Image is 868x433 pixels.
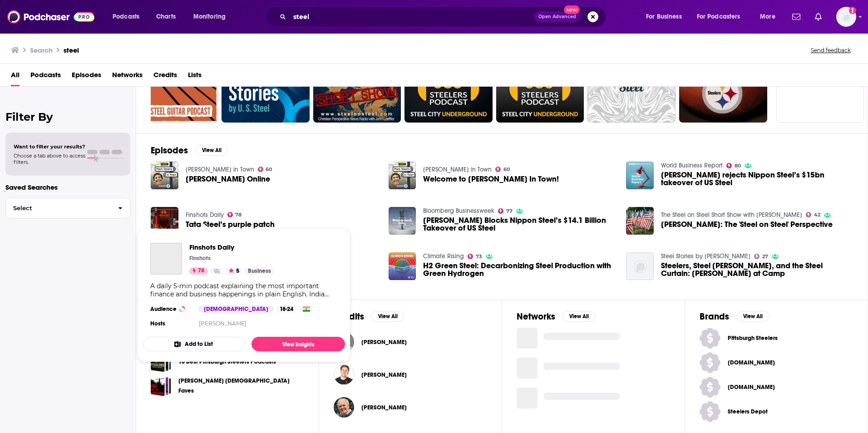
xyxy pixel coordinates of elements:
[661,221,833,228] a: John Loeffler: The 'Steel on Steel' Perspective
[506,209,513,213] span: 77
[423,252,464,260] a: Climate Rising
[361,339,407,346] span: [PERSON_NAME]
[5,110,130,123] h2: Filter By
[334,393,487,422] button: Dominic SteeleDominic Steele
[700,311,769,322] a: BrandsView All
[151,162,178,189] img: Mark Steel's Online
[266,167,272,172] span: 60
[836,7,856,27] button: Show profile menu
[697,10,740,23] span: For Podcasters
[389,162,416,189] img: Welcome to Mark Steel’s In Town!
[736,311,769,322] button: View All
[728,384,781,391] span: [DOMAIN_NAME]
[423,166,492,173] a: Mark Steel's in Town
[252,337,345,351] a: View Insights
[156,10,176,23] span: Charts
[735,164,741,168] span: 80
[112,68,143,86] span: Networks
[728,359,781,366] span: [DOMAIN_NAME]
[186,211,224,219] a: Finshots Daily
[626,252,654,280] img: Steelers, Steel Mills, and the Steel Curtain: Gerry Dulac at Camp
[423,175,559,183] a: Welcome to Mark Steel’s In Town!
[193,10,226,23] span: Monitoring
[188,68,202,86] span: Lists
[371,311,404,322] button: View All
[361,371,407,379] a: Steele Saunders
[276,305,297,313] div: 18-24
[728,335,781,342] span: Pittsburgh Steelers
[476,255,482,259] span: 73
[198,266,204,276] span: 78
[361,404,407,411] span: [PERSON_NAME]
[691,10,754,24] button: open menu
[661,252,750,260] a: Steel Stories by U. S. Steel
[151,145,188,156] h2: Episodes
[661,262,853,277] span: Steelers, Steel [PERSON_NAME], and the Steel Curtain: [PERSON_NAME] at Camp
[517,311,555,322] h2: Networks
[423,207,494,215] a: Bloomberg Businessweek
[106,10,151,24] button: open menu
[806,212,820,217] a: 42
[389,252,416,280] img: H2 Green Steel: Decarbonizing Steel Production with Green Hydrogen
[14,143,85,150] span: Want to filter your results?
[534,11,580,22] button: Open AdvancedNew
[334,397,354,418] img: Dominic Steele
[760,10,775,23] span: More
[153,68,177,86] a: Credits
[700,401,853,422] a: Steelers Depot
[150,243,182,275] a: Finshots Daily
[151,145,228,156] a: EpisodesView All
[361,339,407,346] a: Justin Steele
[562,311,595,322] button: View All
[64,46,79,54] h3: steel
[258,167,272,172] a: 60
[728,408,781,415] span: Steelers Depot
[661,211,802,219] a: The Steel on Steel Short Show with John Loeffler
[661,171,853,187] span: [PERSON_NAME] rejects Nippon Steel’s $15bn takeover of US Steel
[150,282,338,298] div: A daily 5-min podcast explaining the most important finance and business happenings in plain Engl...
[726,163,741,168] a: 80
[151,376,171,396] a: Wilder's Queer Faves
[227,212,242,217] a: 78
[423,216,615,232] a: Biden Blocks Nippon Steel’s $14.1 Billion Takeover of US Steel
[6,205,111,211] span: Select
[640,10,693,24] button: open menu
[150,10,181,24] a: Charts
[30,68,61,86] span: Podcasts
[186,221,275,228] span: Tata Steel’s purple patch
[389,207,416,235] img: Biden Blocks Nippon Steel’s $14.1 Billion Takeover of US Steel
[14,153,85,165] span: Choose a tab above to access filters.
[5,198,130,218] button: Select
[186,166,254,173] a: Mark Steel's in Town
[186,175,270,183] span: [PERSON_NAME] Online
[754,254,768,259] a: 27
[626,162,654,189] img: Biden rejects Nippon Steel’s $15bn takeover of US Steel
[849,7,856,14] svg: Add a profile image
[150,320,165,327] h4: Hosts
[814,213,820,217] span: 42
[564,5,580,14] span: New
[189,243,275,251] a: Finshots Daily
[151,207,178,235] img: Tata Steel’s purple patch
[811,9,825,25] a: Show notifications dropdown
[423,262,615,277] a: H2 Green Steel: Decarbonizing Steel Production with Green Hydrogen
[661,171,853,187] a: Biden rejects Nippon Steel’s $15bn takeover of US Steel
[517,311,595,322] a: NetworksView All
[423,216,615,232] span: [PERSON_NAME] Blocks Nippon Steel’s $14.1 Billion Takeover of US Steel
[189,255,211,262] p: Finshots
[762,255,768,259] span: 27
[7,8,94,25] a: Podchaser - Follow, Share and Rate Podcasts
[538,15,576,19] span: Open Advanced
[143,337,244,351] button: Add to List
[5,183,130,192] p: Saved Searches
